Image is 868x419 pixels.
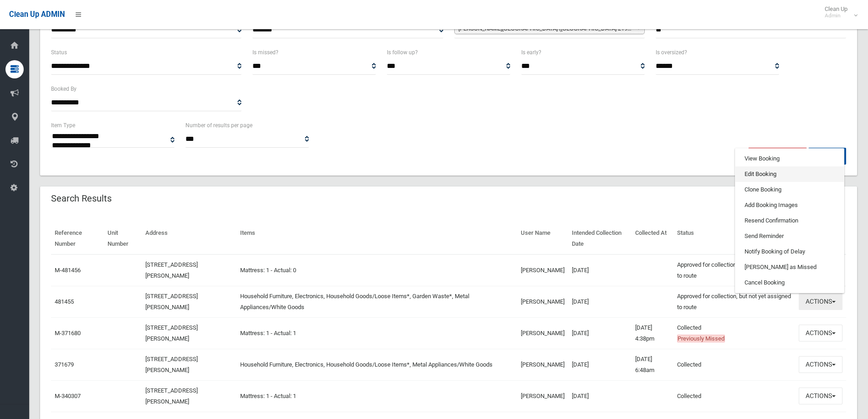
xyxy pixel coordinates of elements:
[185,120,252,130] label: Number of results per page
[735,228,844,244] a: Send Reminder
[55,298,74,305] a: 481455
[387,47,418,57] label: Is follow up?
[145,324,198,342] a: [STREET_ADDRESS][PERSON_NAME]
[517,286,568,317] td: [PERSON_NAME]
[677,335,725,342] span: Previously Missed
[517,380,568,412] td: [PERSON_NAME]
[748,148,807,165] a: Clear Search
[9,10,65,19] span: Clean Up ADMIN
[517,349,568,380] td: [PERSON_NAME]
[40,190,123,207] header: Search Results
[820,5,857,19] span: Clean Up
[55,267,81,274] a: M-481456
[632,349,673,380] td: [DATE] 6:48am
[55,361,74,368] a: 371679
[799,388,842,404] button: Actions
[236,286,517,317] td: Household Furniture, Electronics, Household Goods/Loose Items*, Garden Waste*, Metal Appliances/W...
[735,244,844,259] a: Notify Booking of Delay
[145,261,198,279] a: [STREET_ADDRESS][PERSON_NAME]
[517,223,568,254] th: User Name
[236,254,517,286] td: Mattress: 1 - Actual: 0
[799,356,842,373] button: Actions
[735,166,844,182] a: Edit Booking
[51,120,75,130] label: Item Type
[673,349,795,380] td: Collected
[145,356,198,373] a: [STREET_ADDRESS][PERSON_NAME]
[673,317,795,349] td: Collected
[673,223,795,254] th: Status
[145,293,198,310] a: [STREET_ADDRESS][PERSON_NAME]
[799,293,842,310] button: Actions
[55,330,81,336] a: M-371680
[236,223,517,254] th: Items
[236,380,517,412] td: Mattress: 1 - Actual: 1
[735,259,844,275] a: [PERSON_NAME] as Missed
[735,151,844,166] a: View Booking
[568,223,631,254] th: Intended Collection Date
[808,148,846,165] button: Search
[517,254,568,286] td: [PERSON_NAME]
[51,223,104,254] th: Reference Number
[51,47,67,57] label: Status
[673,286,795,317] td: Approved for collection, but not yet assigned to route
[632,317,673,349] td: [DATE] 4:38pm
[673,254,795,286] td: Approved for collection, but not yet assigned to route
[51,84,77,94] label: Booked By
[825,12,847,19] small: Admin
[568,349,631,380] td: [DATE]
[55,393,81,399] a: M-340307
[236,317,517,349] td: Mattress: 1 - Actual: 1
[673,380,795,412] td: Collected
[735,197,844,213] a: Add Booking Images
[145,387,198,405] a: [STREET_ADDRESS][PERSON_NAME]
[252,47,278,57] label: Is missed?
[568,317,631,349] td: [DATE]
[521,47,541,57] label: Is early?
[735,182,844,197] a: Clone Booking
[735,213,844,228] a: Resend Confirmation
[799,325,842,341] button: Actions
[236,349,517,380] td: Household Furniture, Electronics, Household Goods/Loose Items*, Metal Appliances/White Goods
[517,317,568,349] td: [PERSON_NAME]
[568,380,631,412] td: [DATE]
[735,275,844,290] a: Cancel Booking
[632,223,673,254] th: Collected At
[568,254,631,286] td: [DATE]
[656,47,687,57] label: Is oversized?
[568,286,631,317] td: [DATE]
[142,223,237,254] th: Address
[104,223,142,254] th: Unit Number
